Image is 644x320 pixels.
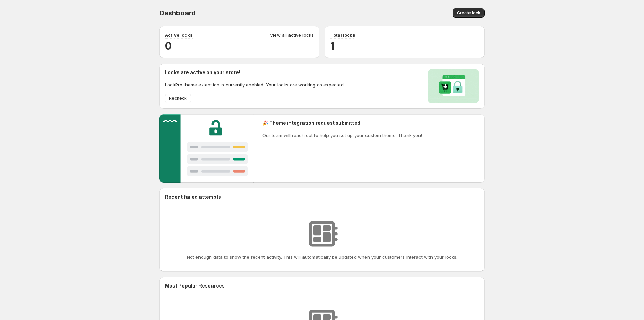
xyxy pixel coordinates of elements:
[165,282,479,289] h2: Most Popular Resources
[159,114,254,183] img: Customer support
[428,69,479,103] img: Locks activated
[270,31,314,39] a: View all active locks
[305,217,339,251] img: No resources found
[165,94,191,103] button: Recheck
[457,10,480,16] span: Create lock
[262,132,422,139] p: Our team will reach out to help you set up your custom theme. Thank you!
[165,81,345,88] p: LockPro theme extension is currently enabled. Your locks are working as expected.
[453,8,485,18] button: Create lock
[262,120,422,126] h2: 🎉 Theme integration request submitted!
[330,39,479,53] h2: 1
[330,31,355,38] p: Total locks
[159,9,196,17] span: Dashboard
[165,69,345,76] h2: Locks are active on your store!
[165,39,314,53] h2: 0
[169,96,187,101] span: Recheck
[165,31,193,38] p: Active locks
[165,194,221,200] h2: Recent failed attempts
[187,254,458,261] p: Not enough data to show the recent activity. This will automatically be updated when your custome...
